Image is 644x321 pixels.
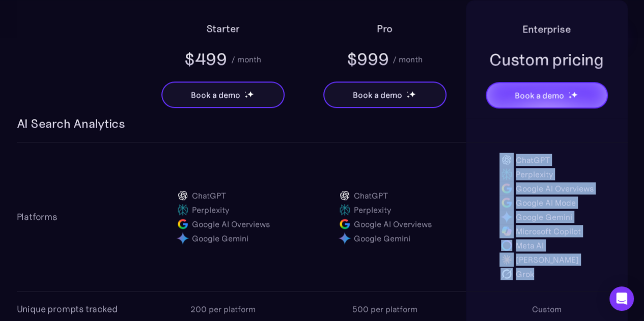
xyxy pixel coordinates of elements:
[406,91,408,93] img: star
[191,89,240,101] div: Book a demo
[352,303,417,315] div: 500 per platform
[609,286,634,311] div: Open Intercom Messenger
[192,203,229,216] div: Perplexity
[406,95,410,98] img: star
[377,20,393,37] h2: Pro
[17,210,57,224] div: Platforms
[516,239,544,251] div: Meta AI
[515,89,564,101] div: Book a demo
[489,48,604,71] div: Custom pricing
[347,48,389,70] div: $999
[516,268,534,280] div: Grok
[323,81,446,108] a: Book a demostarstarstar
[244,91,246,93] img: star
[354,203,391,216] div: Perplexity
[516,196,576,209] div: Google AI Mode
[161,81,285,108] a: Book a demostarstarstar
[516,182,594,194] div: Google AI Overviews
[192,232,248,244] div: Google Gemini
[571,91,577,98] img: star
[184,48,227,70] div: $499
[516,253,579,266] div: [PERSON_NAME]
[568,92,570,93] img: star
[17,115,125,132] h3: AI Search Analytics
[231,53,261,65] div: / month
[17,302,118,316] div: Unique prompts tracked
[206,20,240,37] h2: Starter
[354,218,432,230] div: Google AI Overviews
[192,189,226,201] div: ChatGPT
[516,168,553,180] div: Perplexity
[244,95,248,98] img: star
[532,303,562,315] div: Custom
[354,189,388,201] div: ChatGPT
[522,21,570,37] h2: Enterprise
[486,82,608,108] a: Book a demostarstarstar
[393,53,423,65] div: / month
[354,232,410,244] div: Google Gemini
[409,91,415,97] img: star
[192,218,270,230] div: Google AI Overviews
[247,91,254,97] img: star
[516,225,581,237] div: Microsoft Copilot
[516,154,550,166] div: ChatGPT
[516,211,572,223] div: Google Gemini
[568,95,572,99] img: star
[353,89,402,101] div: Book a demo
[190,303,256,315] div: 200 per platform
